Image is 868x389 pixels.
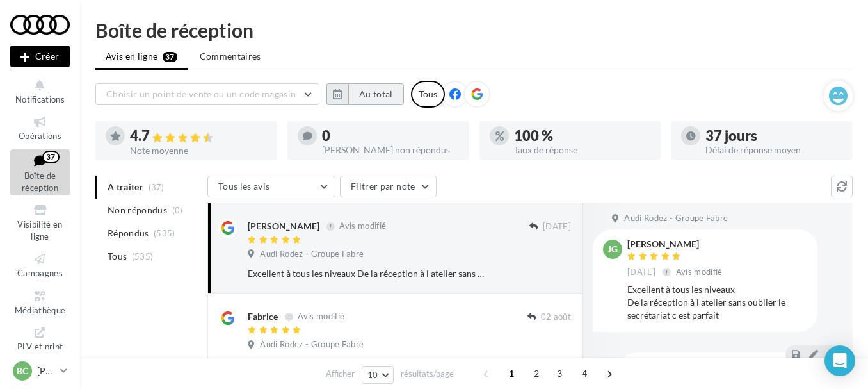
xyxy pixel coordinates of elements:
[17,219,62,242] span: Visibilité en ligne
[16,339,65,376] span: PLV et print personnalisable
[514,145,651,154] div: Taux de réponse
[15,305,66,315] span: Médiathèque
[501,363,522,384] span: 1
[10,46,70,67] button: Créer
[367,370,378,380] span: 10
[17,268,63,278] span: Campagnes
[705,129,842,143] div: 37 jours
[106,88,296,99] span: Choisir un point de vente ou un code magasin
[108,204,167,217] span: Non répondus
[607,243,618,256] span: JG
[411,81,445,108] div: Tous
[543,221,571,233] span: [DATE]
[10,76,70,107] button: Notifications
[10,46,70,67] div: Nouvelle campagne
[10,201,70,244] a: Visibilité en ligne
[541,311,571,323] span: 02 août
[514,129,651,143] div: 100 %
[574,363,595,384] span: 4
[627,283,807,322] div: Excellent à tous les niveaux De la réception à l atelier sans oublier le secrétariat c est parfait
[824,345,855,376] div: Open Intercom Messenger
[95,83,319,105] button: Choisir un point de vente ou un code magasin
[95,21,853,40] div: Boîte de réception
[108,250,127,263] span: Tous
[108,227,149,240] span: Répondus
[22,170,58,193] span: Boîte de réception
[339,221,386,231] span: Avis modifié
[248,310,278,323] div: Fabrice
[326,83,404,105] button: Au total
[526,363,547,384] span: 2
[362,366,394,384] button: 10
[705,145,842,154] div: Délai de réponse moyen
[10,112,70,144] a: Opérations
[172,205,183,215] span: (0)
[200,50,261,63] span: Commentaires
[10,149,70,196] a: Boîte de réception37
[248,220,319,233] div: [PERSON_NAME]
[17,365,28,377] span: BC
[10,359,70,383] a: BC [PERSON_NAME]
[326,368,355,380] span: Afficher
[130,129,267,144] div: 4.7
[322,129,459,143] div: 0
[401,368,454,380] span: résultats/page
[10,286,70,318] a: Médiathèque
[624,213,728,224] span: Audi Rodez - Groupe Fabre
[154,228,175,238] span: (535)
[676,267,723,277] span: Avis modifié
[15,94,65,104] span: Notifications
[627,240,725,249] div: [PERSON_NAME]
[19,131,61,141] span: Opérations
[42,151,60,163] div: 37
[340,176,437,197] button: Filtrer par note
[130,146,267,155] div: Note moyenne
[298,311,344,322] span: Avis modifié
[132,251,154,261] span: (535)
[218,181,270,192] span: Tous les avis
[627,267,655,278] span: [DATE]
[348,83,404,105] button: Au total
[260,249,364,260] span: Audi Rodez - Groupe Fabre
[37,365,55,377] p: [PERSON_NAME]
[10,249,70,281] a: Campagnes
[10,323,70,379] a: PLV et print personnalisable
[322,145,459,154] div: [PERSON_NAME] non répondus
[207,176,335,197] button: Tous les avis
[248,267,488,280] div: Excellent à tous les niveaux De la réception à l atelier sans oublier le secrétariat c est parfait
[260,339,364,351] span: Audi Rodez - Groupe Fabre
[549,363,570,384] span: 3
